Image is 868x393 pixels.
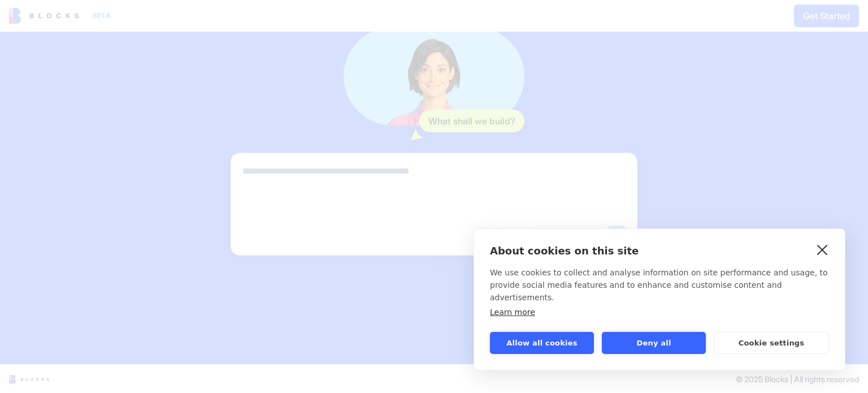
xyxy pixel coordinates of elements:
button: Deny all [602,332,706,354]
button: Allow all cookies [490,332,594,354]
a: close [814,240,831,258]
button: Cookie settings [714,332,829,354]
strong: About cookies on this site [490,245,639,257]
p: We use cookies to collect and analyse information on site performance and usage, to provide socia... [490,266,829,304]
a: Learn more [490,308,535,317]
